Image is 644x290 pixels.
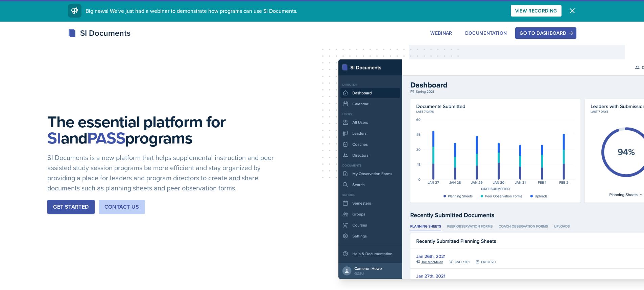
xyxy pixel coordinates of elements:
[520,30,572,36] div: Go to Dashboard
[53,203,89,211] div: Get Started
[426,27,456,39] button: Webinar
[461,27,511,39] button: Documentation
[515,27,576,39] button: Go to Dashboard
[515,8,557,14] div: View Recording
[465,30,507,36] div: Documentation
[68,27,130,39] div: SI Documents
[86,7,297,15] span: Big news! We've just had a webinar to demonstrate how programs can use SI Documents.
[99,200,145,214] button: Contact Us
[430,30,452,36] div: Webinar
[511,5,562,17] button: View Recording
[47,200,94,214] button: Get Started
[104,203,139,211] div: Contact Us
